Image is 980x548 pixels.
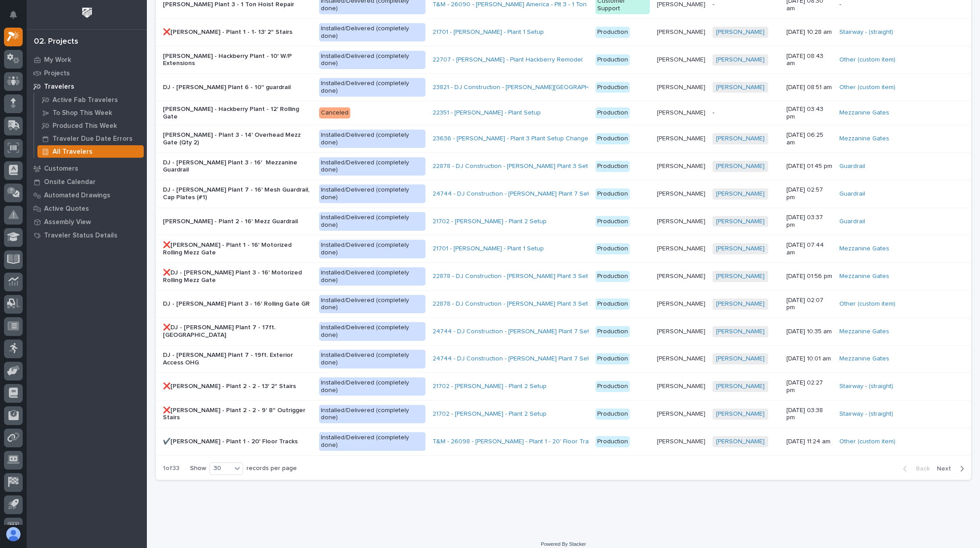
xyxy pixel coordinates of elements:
[156,208,971,235] tr: [PERSON_NAME] - Plant 2 - 16' Mezz GuardrailInstalled/Delivered (completely done)21702 - [PERSON_...
[433,410,547,418] a: 21702 - [PERSON_NAME] - Plant 2 Setup
[595,409,630,420] div: Production
[657,161,707,170] p: [PERSON_NAME]
[163,84,312,91] p: DJ - [PERSON_NAME] Plant 6 - 10'' guardrail
[839,328,889,335] a: Mezzanine Gates
[595,107,630,119] div: Production
[156,19,971,46] tr: ❌[PERSON_NAME] - Plant 1 - 1- 13' 2" StairsInstalled/Delivered (completely done)21701 - [PERSON_N...
[156,318,971,345] tr: ❌DJ - [PERSON_NAME] Plant 7 - 17ft. [GEOGRAPHIC_DATA]Installed/Delivered (completely done)24744 -...
[933,465,971,473] button: Next
[595,353,630,364] div: Production
[27,175,147,188] a: Onsite Calendar
[27,66,147,80] a: Projects
[657,353,707,363] p: [PERSON_NAME]
[911,465,930,473] span: Back
[716,438,765,446] a: [PERSON_NAME]
[595,326,630,337] div: Production
[319,51,425,70] div: Installed/Delivered (completely done)
[786,438,832,446] p: [DATE] 11:24 am
[163,131,312,147] p: [PERSON_NAME] - Plant 3 - 14' Overhead Mezz Gate (Qty 2)
[657,271,707,280] p: [PERSON_NAME]
[716,29,765,36] a: [PERSON_NAME]
[156,458,186,479] p: 1 of 33
[156,401,971,428] tr: ❌[PERSON_NAME] - Plant 2 - 2 - 9' 8" Outrigger StairsInstalled/Delivered (completely done)21702 -...
[53,122,117,130] p: Produced This Week
[319,107,350,119] div: Canceled
[786,379,832,394] p: [DATE] 02:27 pm
[839,355,889,363] a: Mezzanine Gates
[657,107,707,117] p: [PERSON_NAME]
[786,186,832,201] p: [DATE] 02:57 pm
[657,27,707,36] p: [PERSON_NAME]
[433,355,596,363] a: 24744 - DJ Construction - [PERSON_NAME] Plant 7 Setup
[163,53,312,68] p: [PERSON_NAME] - Hackberry Plant - 10' W/P Extensions
[34,106,147,119] a: To Shop This Week
[319,23,425,42] div: Installed/Delivered (completely done)
[839,163,865,170] a: Guardrail
[34,145,147,158] a: All Travelers
[786,131,832,147] p: [DATE] 06:25 am
[156,180,971,208] tr: DJ - [PERSON_NAME] Plant 7 - 16' Mesh Guardrail, Cap Plates (#1)Installed/Delivered (completely d...
[319,240,425,258] div: Installed/Delivered (completely done)
[163,106,312,121] p: [PERSON_NAME] - Hackberry Plant - 12' Rolling Gate
[163,324,312,339] p: ❌DJ - [PERSON_NAME] Plant 7 - 17ft. [GEOGRAPHIC_DATA]
[839,190,865,198] a: Guardrail
[657,326,707,335] p: [PERSON_NAME]
[34,119,147,132] a: Produced This Week
[786,328,832,335] p: [DATE] 10:35 am
[27,229,147,242] a: Traveler Status Details
[79,4,95,21] img: Workspace Logo
[27,215,147,229] a: Assembly View
[44,70,70,78] p: Projects
[163,1,312,8] p: [PERSON_NAME] Plant 3 - 1 Ton Hoist Repair
[27,80,147,93] a: Travelers
[595,27,630,38] div: Production
[163,269,312,284] p: ❌DJ - [PERSON_NAME] Plant 3 - 16' Motorized Rolling Mezz Gate
[786,355,832,363] p: [DATE] 10:01 am
[156,428,971,455] tr: ✔️[PERSON_NAME] - Plant 1 - 20' Floor TracksInstalled/Delivered (completely done)T&M - 26098 - [P...
[595,54,630,65] div: Production
[319,267,425,286] div: Installed/Delivered (completely done)
[44,165,78,173] p: Customers
[657,216,707,225] p: [PERSON_NAME]
[595,299,630,310] div: Production
[210,464,231,473] div: 30
[163,352,312,367] p: DJ - [PERSON_NAME] Plant 7 - 19ft. Exterior Access OHG
[44,56,71,64] p: My Work
[657,436,707,446] p: [PERSON_NAME]
[4,5,23,24] button: Notifications
[839,438,895,446] a: Other (custom item)
[44,192,110,200] p: Automated Drawings
[839,56,895,64] a: Other (custom item)
[433,109,541,117] a: 22351 - [PERSON_NAME] - Plant Setup
[713,109,779,117] p: -
[163,300,312,308] p: DJ - [PERSON_NAME] Plant 3 - 16' Rolling Gate GR
[786,84,832,91] p: [DATE] 08:51 am
[716,56,765,64] a: [PERSON_NAME]
[657,188,707,198] p: [PERSON_NAME]
[163,241,312,257] p: ❌[PERSON_NAME] - Plant 1 - 16' Motorized Rolling Mezz Gate
[839,84,895,91] a: Other (custom item)
[937,465,956,473] span: Next
[716,383,765,390] a: [PERSON_NAME]
[53,135,133,143] p: Traveler Due Date Errors
[839,1,957,8] p: -
[433,218,547,225] a: 21702 - [PERSON_NAME] - Plant 2 Setup
[163,438,312,446] p: ✔️[PERSON_NAME] - Plant 1 - 20' Floor Tracks
[595,243,630,254] div: Production
[839,383,893,390] a: Stairway - (straight)
[319,432,425,451] div: Installed/Delivered (completely done)
[163,218,312,225] p: [PERSON_NAME] - Plant 2 - 16' Mezz Guardrail
[786,29,832,36] p: [DATE] 10:28 am
[433,300,595,308] a: 22878 - DJ Construction - [PERSON_NAME] Plant 3 Setup
[657,82,707,91] p: [PERSON_NAME]
[595,188,630,200] div: Production
[319,184,425,203] div: Installed/Delivered (completely done)
[319,78,425,97] div: Installed/Delivered (completely done)
[156,153,971,180] tr: DJ - [PERSON_NAME] Plant 3 - 16' Mezzanine GuardrailInstalled/Delivered (completely done)22878 - ...
[156,46,971,74] tr: [PERSON_NAME] - Hackberry Plant - 10' W/P ExtensionsInstalled/Delivered (completely done)22707 - ...
[319,405,425,424] div: Installed/Delivered (completely done)
[319,130,425,148] div: Installed/Delivered (completely done)
[716,245,765,253] a: [PERSON_NAME]
[44,205,89,213] p: Active Quotes
[595,381,630,392] div: Production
